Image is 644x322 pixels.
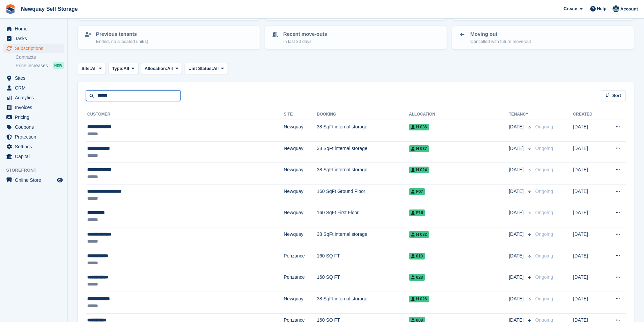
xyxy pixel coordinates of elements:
a: Preview store [56,176,64,184]
span: [DATE] [509,166,525,173]
td: [DATE] [573,206,603,227]
td: 38 SqFt internal storage [317,163,409,184]
span: [DATE] [509,274,525,281]
span: [DATE] [509,209,525,216]
td: Newquay [284,141,317,163]
span: Pricing [15,113,55,122]
a: Moving out Cancelled with future move-out [453,26,633,49]
span: [DATE] [509,145,525,152]
td: [DATE] [573,163,603,184]
td: 160 SqFt Ground Floor [317,184,409,206]
span: All [213,65,219,72]
span: [DATE] [509,123,525,130]
p: In last 30 days [283,38,327,45]
span: Tasks [15,34,55,43]
a: Contracts [16,54,64,60]
a: menu [3,113,64,122]
span: Ongoing [535,231,553,237]
td: Newquay [284,206,317,227]
span: F16 [409,209,425,216]
td: 160 SQ FT [317,270,409,292]
span: H 037 [409,145,429,152]
td: Newquay [284,163,317,184]
a: Recent move-outs In last 30 days [266,26,446,49]
td: [DATE] [573,292,603,313]
button: Allocation: All [141,63,182,74]
td: [DATE] [573,249,603,270]
td: 38 SqFt internal storage [317,141,409,163]
a: menu [3,175,64,185]
span: Create [564,5,577,12]
span: Unit Status: [188,65,213,72]
th: Tenancy [509,109,532,120]
a: menu [3,44,64,53]
button: Site: All [78,63,106,74]
button: Type: All [109,63,138,74]
span: Ongoing [535,124,553,129]
a: menu [3,142,64,151]
td: [DATE] [573,184,603,206]
span: H 032 [409,231,429,238]
td: 38 SqFt internal storage [317,120,409,142]
span: H 024 [409,167,429,173]
a: Previous tenants Ended, no allocated unit(s) [78,26,259,49]
a: menu [3,152,64,161]
span: Ongoing [535,189,553,194]
a: menu [3,93,64,102]
td: [DATE] [573,141,603,163]
a: menu [3,24,64,33]
span: Subscriptions [15,44,55,53]
span: Help [597,5,606,12]
th: Created [573,109,603,120]
span: Coupons [15,122,55,132]
span: Sort [612,92,621,99]
span: Protection [15,132,55,142]
span: Home [15,24,55,33]
span: Capital [15,152,55,161]
span: All [91,65,97,72]
td: Newquay [284,120,317,142]
th: Allocation [409,109,509,120]
span: [DATE] [509,188,525,195]
div: NEW [53,62,64,69]
span: Allocation: [145,65,167,72]
span: Price increases [16,63,48,69]
a: Price increases NEW [16,62,64,69]
p: Cancelled with future move-out [470,38,531,45]
span: 010 [409,253,425,259]
span: Invoices [15,103,55,112]
span: Ongoing [535,210,553,215]
a: menu [3,122,64,132]
span: Type: [112,65,124,72]
span: Storefront [6,167,67,174]
td: Penzance [284,270,317,292]
td: Newquay [284,184,317,206]
a: menu [3,132,64,142]
button: Unit Status: All [185,63,228,74]
th: Booking [317,109,409,120]
span: Ongoing [535,146,553,151]
p: Ended, no allocated unit(s) [96,38,148,45]
th: Site [284,109,317,120]
td: 38 SqFt internal storage [317,292,409,313]
a: menu [3,34,64,43]
span: F07 [409,188,425,195]
span: Site: [81,65,91,72]
img: stora-icon-8386f47178a22dfd0bd8f6a31ec36ba5ce8667c1dd55bd0f319d3a0aa187defe.svg [5,4,16,14]
p: Recent move-outs [283,30,327,38]
span: All [123,65,129,72]
a: menu [3,83,64,93]
td: 160 SQ FT [317,249,409,270]
td: [DATE] [573,270,603,292]
span: Ongoing [535,296,553,301]
span: H 036 [409,124,429,130]
span: Online Store [15,175,55,185]
td: 38 SqFt internal storage [317,227,409,249]
span: All [167,65,173,72]
span: H 026 [409,296,429,302]
td: [DATE] [573,120,603,142]
th: Customer [86,109,284,120]
span: [DATE] [509,231,525,238]
span: Sites [15,73,55,83]
td: Penzance [284,249,317,270]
